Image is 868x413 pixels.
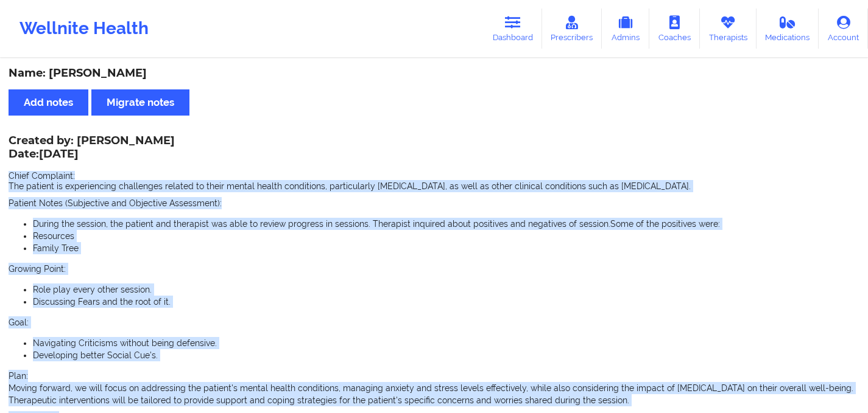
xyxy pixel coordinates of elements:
p: Growing Point: [9,263,859,275]
li: Family Tree [33,242,859,254]
p: Date: [DATE] [9,147,175,162]
a: Medications [757,9,819,49]
li: Developing better Social Cue's. [33,349,859,361]
a: Therapists [700,9,757,49]
a: Prescribers [542,9,602,49]
a: Account [819,9,868,49]
div: Created by: [PERSON_NAME] [9,134,175,162]
li: Discussing Fears and the root of it. [33,296,859,308]
span: Patient Notes (Subjective and Objective Assessment): [9,198,222,208]
li: Role play every other session. [33,283,859,296]
li: Navigating Criticisms without being defensive. [33,337,859,349]
li: Resources [33,230,859,242]
button: Migrate notes [91,89,189,116]
a: Dashboard [484,9,542,49]
button: Add notes [9,89,88,116]
span: Plan: [9,371,28,381]
a: Coaches [649,9,700,49]
div: Name: [PERSON_NAME] [9,66,859,80]
span: Chief Complaint: [9,171,75,181]
p: Moving forward, we will focus on addressing the patient's mental health conditions, managing anxi... [9,382,859,406]
a: Admins [602,9,649,49]
p: The patient is experiencing challenges related to their mental health conditions, particularly [M... [9,180,859,192]
p: Goal: [9,316,859,328]
li: During the session, the patient and therapist was able to review progress in sessions. Therapist ... [33,218,859,230]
